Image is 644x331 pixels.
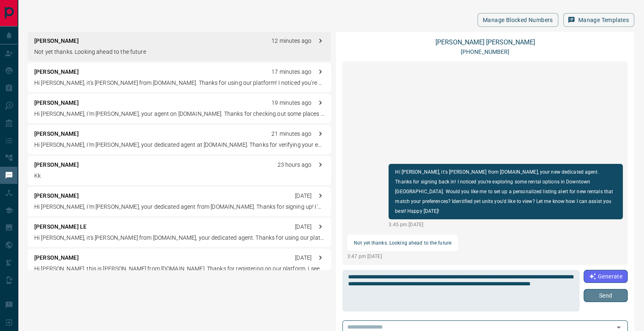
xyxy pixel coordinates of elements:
p: [PERSON_NAME] [34,99,79,107]
a: [PERSON_NAME] [PERSON_NAME] [435,38,535,46]
p: 12 minutes ago [271,37,311,45]
button: Send [584,289,628,302]
p: Hi [PERSON_NAME], it's [PERSON_NAME] from [DOMAIN_NAME], your new dedicated agent. Thanks for sig... [395,167,616,216]
button: Manage Blocked Numbers [477,13,558,27]
p: Not yet thanks. Looking ahead to the future [34,48,324,56]
p: Hi [PERSON_NAME], it's [PERSON_NAME] from [DOMAIN_NAME], your dedicated agent. Thanks for using o... [34,234,324,242]
p: 3:47 pm [DATE] [347,253,458,260]
p: [PHONE_NUMBER] [461,48,510,56]
button: Manage Templates [563,13,634,27]
button: Generate [584,270,628,283]
p: Hi [PERSON_NAME], I'm [PERSON_NAME], your dedicated agent at [DOMAIN_NAME]. Thanks for verifying ... [34,141,324,149]
p: [PERSON_NAME] [34,254,79,262]
p: [DATE] [295,254,311,262]
p: [PERSON_NAME] [34,68,79,76]
p: Hi [PERSON_NAME], I'm [PERSON_NAME], your dedicated agent from [DOMAIN_NAME]. Thanks for signing ... [34,203,324,211]
p: Hi [PERSON_NAME], I'm [PERSON_NAME], your agent on [DOMAIN_NAME]. Thanks for checking out some pl... [34,110,324,118]
p: [PERSON_NAME] [34,130,79,138]
p: 17 minutes ago [271,68,311,76]
p: Not yet thanks. Looking ahead to the future [354,238,451,248]
p: 3:45 pm [DATE] [389,221,623,228]
p: [PERSON_NAME] [34,161,79,169]
p: [DATE] [295,192,311,200]
p: [PERSON_NAME] [34,37,79,45]
p: 23 hours ago [277,161,311,169]
p: Hi [PERSON_NAME], this is [PERSON_NAME] from [DOMAIN_NAME]. Thanks for registering on our platfor... [34,265,324,273]
p: [DATE] [295,223,311,231]
p: [PERSON_NAME] LE [34,223,87,231]
p: 21 minutes ago [271,130,311,138]
p: [PERSON_NAME] [34,192,79,200]
p: Hi [PERSON_NAME], it's [PERSON_NAME] from [DOMAIN_NAME]. Thanks for using our platform! I noticed... [34,79,324,87]
p: Kk [34,172,324,180]
p: 19 minutes ago [271,99,311,107]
